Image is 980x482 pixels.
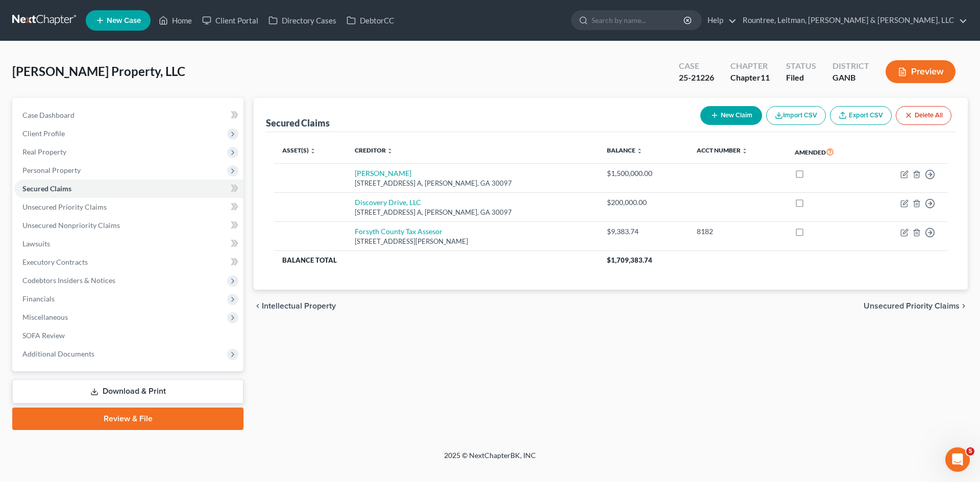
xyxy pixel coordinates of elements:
input: Search by name... [592,11,685,30]
a: Asset(s) unfold_more [282,146,316,154]
div: [STREET_ADDRESS] A, [PERSON_NAME], GA 30097 [355,208,591,217]
a: Home [154,11,197,30]
span: Client Profile [22,129,65,138]
span: Real Property [22,147,66,156]
span: Case Dashboard [22,111,75,119]
i: unfold_more [636,148,643,154]
span: Lawsuits [22,239,50,248]
i: chevron_right [960,302,968,310]
a: Download & Print [12,379,243,403]
div: $200,000.00 [607,197,680,208]
div: 25-21226 [679,72,714,84]
span: New Case [107,17,141,24]
div: [STREET_ADDRESS][PERSON_NAME] [355,237,591,246]
span: 5 [966,447,974,455]
span: Unsecured Priority Claims [864,302,960,310]
span: Secured Claims [22,184,71,193]
a: Executory Contracts [14,253,243,271]
th: Balance Total [274,251,599,269]
span: 11 [761,72,770,82]
a: Lawsuits [14,235,243,253]
button: Preview [886,60,955,83]
a: Unsecured Nonpriority Claims [14,216,243,235]
a: Forsyth County Tax Assesor [355,227,443,236]
a: Rountree, Leitman, [PERSON_NAME] & [PERSON_NAME], LLC [738,11,967,30]
button: Delete All [896,106,951,125]
a: Balance unfold_more [607,146,643,154]
div: Chapter [730,60,770,72]
div: 8182 [697,226,778,237]
a: Review & File [12,408,243,430]
button: chevron_left Intellectual Property [254,302,336,310]
div: $9,383.74 [607,226,680,237]
div: 2025 © NextChapterBK, INC [199,450,781,469]
span: Financials [22,294,55,303]
span: Unsecured Nonpriority Claims [22,221,120,230]
span: Unsecured Priority Claims [22,202,107,211]
span: Codebtors Insiders & Notices [22,276,115,285]
i: unfold_more [742,148,748,154]
span: SOFA Review [22,331,65,340]
span: Additional Documents [22,349,94,358]
a: Acct Number unfold_more [697,146,748,154]
a: [PERSON_NAME] [355,169,411,177]
i: chevron_left [254,302,262,310]
div: Chapter [730,72,770,84]
div: Case [679,60,714,72]
div: District [832,60,869,72]
button: Unsecured Priority Claims chevron_right [864,302,968,310]
div: Secured Claims [266,117,330,129]
div: [STREET_ADDRESS] A, [PERSON_NAME], GA 30097 [355,179,591,188]
span: Miscellaneous [22,313,68,321]
a: SOFA Review [14,326,243,345]
a: Discovery Drive, LLC [355,198,421,207]
span: Intellectual Property [262,302,336,310]
div: Filed [786,72,816,84]
iframe: Intercom live chat [945,447,970,472]
span: Personal Property [22,166,81,174]
span: $1,709,383.74 [607,256,652,264]
div: $1,500,000.00 [607,168,680,179]
a: DebtorCC [341,11,399,30]
div: GANB [832,72,869,84]
button: Import CSV [766,106,826,125]
a: Client Portal [197,11,263,30]
a: Secured Claims [14,180,243,198]
button: New Claim [700,106,762,125]
a: Export CSV [830,106,892,125]
span: [PERSON_NAME] Property, LLC [12,64,185,79]
a: Help [702,11,737,30]
i: unfold_more [387,148,393,154]
span: Executory Contracts [22,258,88,266]
div: Status [786,60,816,72]
i: unfold_more [310,148,316,154]
a: Unsecured Priority Claims [14,198,243,216]
th: Amended [787,140,867,164]
a: Case Dashboard [14,106,243,124]
a: Creditor unfold_more [355,146,393,154]
a: Directory Cases [263,11,341,30]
